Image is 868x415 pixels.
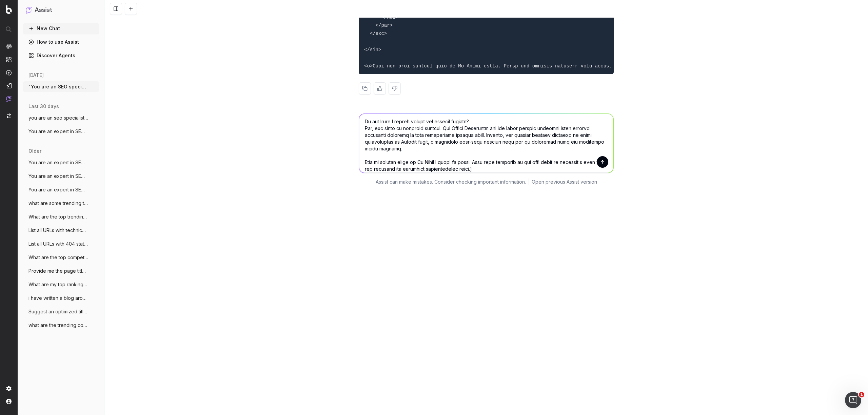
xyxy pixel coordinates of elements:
[28,186,88,193] span: You are an expert in SEO and structured
[28,213,88,220] span: What are the top trending topics for run
[23,306,99,317] button: Suggest an optimized title and descripti
[28,200,88,207] span: what are some trending topics that would
[6,5,12,14] img: Botify logo
[28,173,88,180] span: You are an expert in SEO and structured
[23,50,99,61] a: Discover Agents
[859,392,864,397] span: 1
[6,70,12,76] img: Activation
[28,322,88,329] span: what are the trending content topics aro
[26,5,96,15] button: Assist
[23,23,99,34] button: New Chat
[23,171,99,182] button: You are an expert in SEO and structured
[845,392,861,408] iframe: Intercom live chat
[23,157,99,168] button: You are an expert in SEO and structure
[23,198,99,209] button: what are some trending topics that would
[28,72,44,79] span: [DATE]
[7,113,11,118] img: Switch project
[23,293,99,304] button: i have written a blog around what to wea
[23,126,99,137] button: You are an expert in SEO and content str
[28,295,88,302] span: i have written a blog around what to wea
[532,179,597,185] a: Open previous Assist version
[28,254,88,261] span: What are the top competitors ranking for
[28,159,88,166] span: You are an expert in SEO and structure
[28,103,59,110] span: last 30 days
[28,268,88,274] span: Provide me the page title and a table of
[6,399,12,404] img: My account
[23,279,99,290] button: What are my top ranking pages?
[23,37,99,47] a: How to use Assist
[23,112,99,123] button: you are an seo specialist and in content
[35,5,52,15] h1: Assist
[6,386,12,391] img: Setting
[23,252,99,263] button: What are the top competitors ranking for
[6,83,12,88] img: Studio
[28,148,41,154] span: older
[28,128,88,135] span: You are an expert in SEO and content str
[23,238,99,249] button: List all URLs with 404 status code from
[28,308,88,315] span: Suggest an optimized title and descripti
[26,7,32,13] img: Assist
[376,179,526,185] p: Assist can make mistakes. Consider checking important information.
[23,266,99,276] button: Provide me the page title and a table of
[28,241,88,247] span: List all URLs with 404 status code from
[23,211,99,222] button: What are the top trending topics for run
[6,44,12,49] img: Analytics
[23,320,99,331] button: what are the trending content topics aro
[23,225,99,236] button: List all URLs with technical errors
[28,227,88,234] span: List all URLs with technical errors
[28,83,88,90] span: "You are an SEO specialist. Write metada
[359,114,613,173] textarea: lor ipsu dolo: Sitametc Ad Elits D Eiusm Tem In Utlab E do magnaaliqu eni adminimv qui nost exerc...
[6,57,12,62] img: Intelligence
[6,96,12,102] img: Assist
[28,115,88,121] span: you are an seo specialist and in content
[23,81,99,92] button: "You are an SEO specialist. Write metada
[23,184,99,195] button: You are an expert in SEO and structured
[28,281,88,288] span: What are my top ranking pages?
